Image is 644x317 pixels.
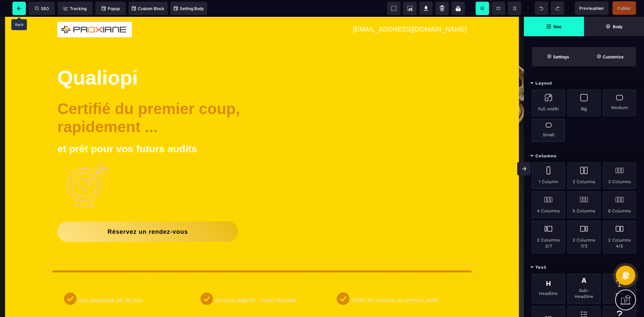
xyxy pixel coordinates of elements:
[553,54,569,59] strong: Settings
[174,6,204,11] span: Setting Body
[351,278,462,288] text: 100% de réussite au premier audit
[524,150,644,162] div: Columns
[57,83,240,119] b: Certifié du premier coup, rapidement ...
[532,192,565,218] div: 4 Columns
[584,47,636,66] span: Open Style Manager
[78,278,189,289] text: une expertise de 30 ans
[102,6,120,11] span: Popup
[584,17,644,36] span: Open Layer Manager
[603,54,624,59] strong: Customize
[215,278,325,289] text: un seul objectif : votre réussite
[337,276,349,288] img: 61b494325f8a4818ccf6b45798e672df_Vector.png
[57,49,278,76] h1: Qualiopi
[603,90,636,116] div: Medium
[387,2,400,15] span: View components
[64,276,76,288] img: 61b494325f8a4818ccf6b45798e672df_Vector.png
[35,6,49,11] span: SEO
[603,162,636,189] div: 3 Columns
[603,192,636,218] div: 6 Columns
[603,274,636,304] div: Text
[532,119,565,142] div: Small
[57,126,197,138] b: et prêt pour vos futurs audits
[568,274,600,304] div: Sub-Headline
[532,274,565,304] div: Headline
[524,261,644,274] div: Text
[613,24,623,29] strong: Body
[579,6,604,11] span: Previsualiser
[524,17,584,36] span: Open Blocks
[403,2,417,15] span: Screenshot
[223,7,467,18] text: [EMAIL_ADDRESS][DOMAIN_NAME]
[64,6,87,11] span: Tracking
[524,77,644,90] div: Layout
[57,140,114,196] img: 184210e047c06fd5bc12ddb28e3bbffc_Cible.png
[575,1,608,15] span: Preview
[603,221,636,253] div: 2 Columns 4/5
[201,276,213,288] img: 61b494325f8a4818ccf6b45798e672df_Vector.png
[568,162,600,189] div: 2 Columns
[618,6,631,11] span: Publier
[58,205,239,225] button: Réservez un rendez-vous
[132,6,164,11] span: Custom Block
[568,192,600,218] div: 5 Columns
[553,24,562,29] strong: Bloc
[568,90,600,116] div: Big
[532,90,565,116] div: Full width
[57,5,132,20] img: 92ef1b41aa5dc875a9f0b1580ab26380_Logo_Proxiane_Final.png
[568,221,600,253] div: 2 Columns 7/3
[532,47,584,66] span: Settings
[532,162,565,189] div: 1 Column
[532,221,565,253] div: 2 Columns 3/7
